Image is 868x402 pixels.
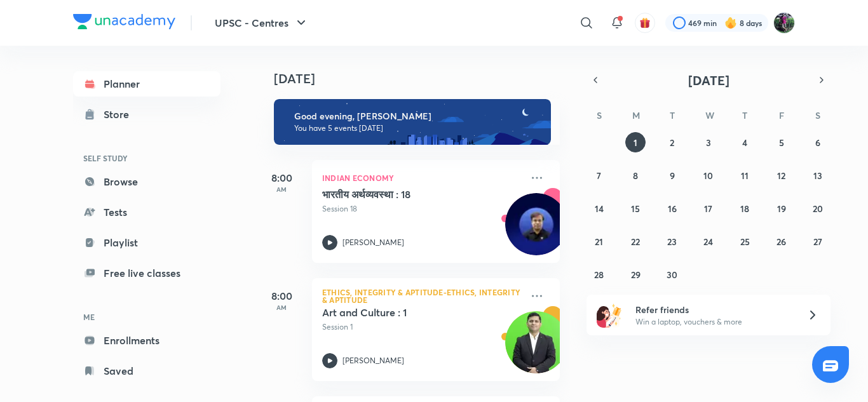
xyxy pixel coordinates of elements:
[73,328,220,353] a: Enrollments
[771,198,792,218] button: September 19, 2025
[589,198,609,218] button: September 14, 2025
[735,198,755,218] button: September 18, 2025
[322,288,522,304] p: Ethics, Integrity & Aptitude-Ethics, Integrity & Aptitude
[742,137,747,149] abbr: September 4, 2025
[595,236,603,248] abbr: September 21, 2025
[625,198,646,218] button: September 15, 2025
[740,203,749,215] abbr: September 18, 2025
[777,170,785,182] abbr: September 12, 2025
[813,236,822,248] abbr: September 27, 2025
[625,165,646,185] button: September 8, 2025
[589,264,609,285] button: September 28, 2025
[597,170,601,182] abbr: September 7, 2025
[742,109,747,121] abbr: Thursday
[703,236,713,248] abbr: September 24, 2025
[662,165,682,185] button: September 9, 2025
[322,203,522,215] p: Session 18
[639,17,651,29] img: avatar
[808,165,828,185] button: September 13, 2025
[104,107,137,122] div: Store
[667,236,677,248] abbr: September 23, 2025
[256,185,307,193] p: AM
[670,170,675,182] abbr: September 9, 2025
[342,237,404,248] p: [PERSON_NAME]
[589,165,609,185] button: September 7, 2025
[779,109,784,121] abbr: Friday
[342,355,404,366] p: [PERSON_NAME]
[635,13,655,33] button: avatar
[773,12,795,34] img: Ravishekhar Kumar
[625,231,646,251] button: September 22, 2025
[589,231,609,251] button: September 21, 2025
[73,230,220,255] a: Playlist
[294,123,539,133] p: You have 5 events [DATE]
[294,111,539,122] h6: Good evening, [PERSON_NAME]
[631,203,640,215] abbr: September 15, 2025
[73,199,220,225] a: Tests
[813,170,822,182] abbr: September 13, 2025
[771,165,792,185] button: September 12, 2025
[604,71,813,89] button: [DATE]
[635,303,792,316] h6: Refer friends
[771,132,792,152] button: September 5, 2025
[698,132,719,152] button: September 3, 2025
[625,132,646,152] button: September 1, 2025
[631,236,640,248] abbr: September 22, 2025
[698,165,719,185] button: September 10, 2025
[662,231,682,251] button: September 23, 2025
[735,132,755,152] button: September 4, 2025
[740,236,750,248] abbr: September 25, 2025
[815,109,820,121] abbr: Saturday
[625,264,646,285] button: September 29, 2025
[597,109,602,121] abbr: Sunday
[73,358,220,384] a: Saved
[631,269,641,281] abbr: September 29, 2025
[274,71,573,86] h4: [DATE]
[632,109,640,121] abbr: Monday
[704,203,712,215] abbr: September 17, 2025
[741,170,749,182] abbr: September 11, 2025
[735,165,755,185] button: September 11, 2025
[698,198,719,218] button: September 17, 2025
[73,147,220,169] h6: SELF STUDY
[815,137,820,149] abbr: September 6, 2025
[633,170,638,182] abbr: September 8, 2025
[724,17,737,29] img: streak
[73,306,220,328] h6: ME
[256,304,307,311] p: AM
[594,269,604,281] abbr: September 28, 2025
[73,14,175,29] img: Company Logo
[698,231,719,251] button: September 24, 2025
[73,102,220,127] a: Store
[662,132,682,152] button: September 2, 2025
[705,109,714,121] abbr: Wednesday
[735,231,755,251] button: September 25, 2025
[635,316,792,328] p: Win a laptop, vouchers & more
[662,198,682,218] button: September 16, 2025
[776,236,786,248] abbr: September 26, 2025
[274,99,551,145] img: evening
[670,109,675,121] abbr: Tuesday
[662,264,682,285] button: September 30, 2025
[667,269,677,281] abbr: September 30, 2025
[256,288,307,304] h5: 8:00
[73,169,220,194] a: Browse
[322,170,522,185] p: Indian Economy
[322,306,480,319] h5: Art and Culture : 1
[73,260,220,286] a: Free live classes
[703,170,713,182] abbr: September 10, 2025
[73,14,175,32] a: Company Logo
[595,203,604,215] abbr: September 14, 2025
[777,203,786,215] abbr: September 19, 2025
[322,188,480,201] h5: भारतीय अर्थव्यवस्था : 18
[808,231,828,251] button: September 27, 2025
[808,198,828,218] button: September 20, 2025
[808,132,828,152] button: September 6, 2025
[779,137,784,149] abbr: September 5, 2025
[634,137,637,149] abbr: September 1, 2025
[207,10,316,36] button: UPSC - Centres
[668,203,677,215] abbr: September 16, 2025
[256,170,307,185] h5: 8:00
[813,203,823,215] abbr: September 20, 2025
[670,137,674,149] abbr: September 2, 2025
